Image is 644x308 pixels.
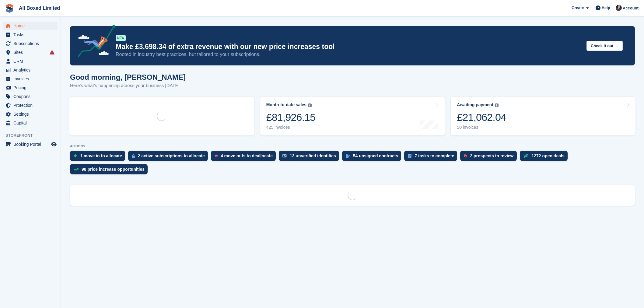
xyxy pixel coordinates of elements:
[457,125,506,130] div: 50 invoices
[266,125,316,130] div: 425 invoices
[3,83,58,92] a: menu
[70,144,635,148] p: ACTIONS
[457,111,506,124] div: £21,062.04
[3,75,58,83] a: menu
[70,164,151,177] a: 98 price increase opportunities
[13,48,50,57] span: Sites
[13,119,50,127] span: Capital
[74,154,77,158] img: move_ins_to_allocate_icon-fdf77a2bb77ea45bf5b3d319d69a93e2d87916cf1d5bf7949dd705db3b84f3ca.svg
[495,103,499,107] img: icon-info-grey-7440780725fd019a000dd9b08b2336e03edf1995a4989e88bcd33f0948082b44.svg
[211,151,279,164] a: 4 move outs to deallocate
[404,151,460,164] a: 7 tasks to complete
[16,3,62,13] a: All Boxed Limited
[602,5,610,11] span: Help
[138,153,205,158] div: 2 active subscriptions to allocate
[13,66,50,74] span: Analytics
[623,5,639,11] span: Account
[290,153,336,158] div: 13 unverified identities
[3,66,58,74] a: menu
[5,132,61,138] span: Storefront
[3,48,58,57] a: menu
[266,102,306,107] div: Month-to-date sales
[460,151,520,164] a: 2 prospects to review
[408,154,411,158] img: task-75834270c22a3079a89374b754ae025e5fb1db73e45f91037f5363f120a921f8.svg
[132,154,135,158] img: active_subscription_to_allocate_icon-d502201f5373d7db506a760aba3b589e785aa758c864c3986d89f69b8ff3...
[13,30,50,39] span: Tasks
[50,50,54,55] i: Smart entry sync failures have occurred
[353,153,398,158] div: 54 unsigned contracts
[3,22,58,30] a: menu
[3,110,58,118] a: menu
[13,57,50,65] span: CRM
[282,154,287,158] img: verify_identity-adf6edd0f0f0b5bbfe63781bf79b02c33cf7c696d77639b501bdc392416b5a36.svg
[464,154,467,158] img: prospect-51fa495bee0391a8d652442698ab0144808aea92771e9ea1ae160a38d050c398.svg
[616,5,622,11] img: Dan Goss
[586,41,623,51] button: Check it out →
[260,97,445,135] a: Month-to-date sales £81,926.15 425 invoices
[415,153,454,158] div: 7 tasks to complete
[82,167,145,172] div: 98 price increase opportunities
[520,151,571,164] a: 1272 open deals
[3,119,58,127] a: menu
[13,83,50,92] span: Pricing
[3,101,58,110] a: menu
[3,140,58,149] a: menu
[73,25,115,59] img: price-adjustments-announcement-icon-8257ccfd72463d97f412b2fc003d46551f7dbcb40ab6d574587a9cd5c0d94...
[13,22,50,30] span: Home
[74,168,79,171] img: price_increase_opportunities-93ffe204e8149a01c8c9dc8f82e8f89637d9d84a8eef4429ea346261dce0b2c0.svg
[50,141,58,148] a: Preview store
[279,151,342,164] a: 13 unverified identities
[572,5,584,11] span: Create
[116,51,582,58] p: Rooted in industry best practices, but tailored to your subscriptions.
[13,140,50,149] span: Booking Portal
[116,35,126,41] div: NEW
[3,92,58,101] a: menu
[523,154,529,158] img: deal-1b604bf984904fb50ccaf53a9ad4b4a5d6e5aea283cecdc64d6e3604feb123c2.svg
[70,82,186,89] p: Here's what's happening across your business [DATE]
[3,39,58,48] a: menu
[13,101,50,110] span: Protection
[3,30,58,39] a: menu
[457,102,493,107] div: Awaiting payment
[128,151,211,164] a: 2 active subscriptions to allocate
[308,103,312,107] img: icon-info-grey-7440780725fd019a000dd9b08b2336e03edf1995a4989e88bcd33f0948082b44.svg
[13,39,50,48] span: Subscriptions
[215,154,218,158] img: move_outs_to_deallocate_icon-f764333ba52eb49d3ac5e1228854f67142a1ed5810a6f6cc68b1a99e826820c5.svg
[266,111,316,124] div: £81,926.15
[70,73,186,81] h1: Good morning, [PERSON_NAME]
[3,57,58,65] a: menu
[342,151,404,164] a: 54 unsigned contracts
[13,92,50,101] span: Coupons
[13,75,50,83] span: Invoices
[13,110,50,118] span: Settings
[451,97,635,135] a: Awaiting payment £21,062.04 50 invoices
[470,153,513,158] div: 2 prospects to review
[70,151,128,164] a: 1 move in to allocate
[532,153,565,158] div: 1272 open deals
[5,4,14,13] img: stora-icon-8386f47178a22dfd0bd8f6a31ec36ba5ce8667c1dd55bd0f319d3a0aa187defe.svg
[221,153,273,158] div: 4 move outs to deallocate
[80,153,122,158] div: 1 move in to allocate
[346,154,350,158] img: contract_signature_icon-13c848040528278c33f63329250d36e43548de30e8caae1d1a13099fd9432cc5.svg
[116,42,582,51] p: Make £3,698.34 of extra revenue with our new price increases tool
